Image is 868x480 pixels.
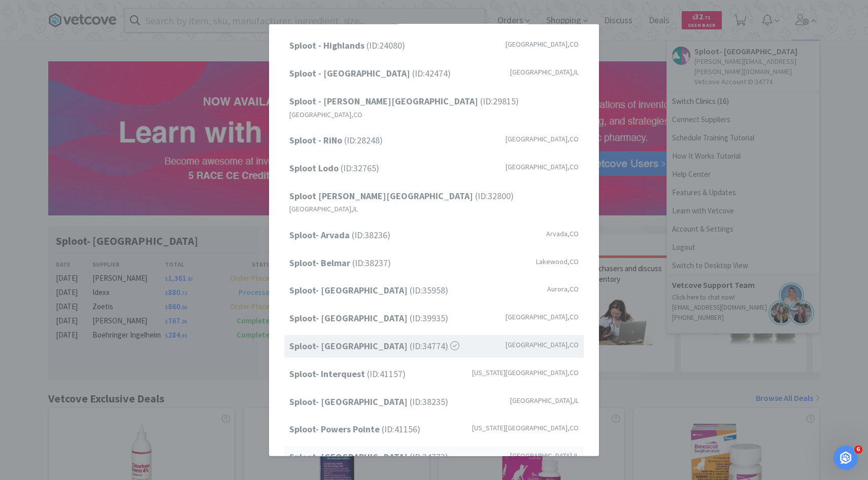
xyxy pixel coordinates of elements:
[289,422,420,437] span: (ID: 41156 )
[289,312,410,324] strong: Sploot- [GEOGRAPHIC_DATA]
[289,189,514,203] span: (ID: 32800 )
[289,109,362,120] span: [GEOGRAPHIC_DATA] , CO
[289,339,459,354] span: (ID: 34774 )
[289,95,480,107] strong: Sploot - [PERSON_NAME][GEOGRAPHIC_DATA]
[547,283,579,294] span: Aurora , CO
[289,283,448,298] span: (ID: 35958 )
[506,161,579,172] span: [GEOGRAPHIC_DATA] , CO
[289,11,451,25] span: (ID: 31626 )
[289,255,391,270] span: (ID: 38237 )
[289,311,448,326] span: (ID: 39935 )
[289,367,406,382] span: (ID: 41157 )
[289,67,412,79] strong: Sploot - [GEOGRAPHIC_DATA]
[510,394,579,405] span: [GEOGRAPHIC_DATA] , IL
[536,255,579,267] span: Lakewood , CO
[289,368,367,380] strong: Sploot- Interquest
[833,446,858,470] iframe: Intercom live chat
[289,228,390,243] span: (ID: 38236 )
[289,229,352,241] strong: Sploot- Arvada
[472,422,579,433] span: [US_STATE][GEOGRAPHIC_DATA] , CO
[289,190,475,201] strong: Sploot [PERSON_NAME][GEOGRAPHIC_DATA]
[510,66,579,78] span: [GEOGRAPHIC_DATA] , IL
[289,162,341,174] strong: Sploot Lodo
[289,340,410,352] strong: Sploot- [GEOGRAPHIC_DATA]
[289,451,410,463] strong: Sploot- [GEOGRAPHIC_DATA]
[289,133,383,148] span: (ID: 28248 )
[289,39,405,53] span: (ID: 24080 )
[506,39,579,50] span: [GEOGRAPHIC_DATA] , CO
[546,228,579,239] span: Arvada , CO
[289,40,366,51] strong: Sploot - Highlands
[506,339,579,350] span: [GEOGRAPHIC_DATA] , CO
[289,284,410,296] strong: Sploot- [GEOGRAPHIC_DATA]
[289,450,448,465] span: (ID: 34773 )
[510,450,579,461] span: [GEOGRAPHIC_DATA] , IL
[289,395,410,407] strong: Sploot- [GEOGRAPHIC_DATA]
[289,66,451,81] span: (ID: 42474 )
[289,394,448,409] span: (ID: 38235 )
[472,367,579,378] span: [US_STATE][GEOGRAPHIC_DATA] , CO
[289,161,379,176] span: (ID: 32765 )
[289,423,382,435] strong: Sploot- Powers Pointe
[289,94,519,109] span: (ID: 29815 )
[506,311,579,322] span: [GEOGRAPHIC_DATA] , CO
[289,134,344,146] strong: Sploot - RiNo
[854,446,862,454] span: 6
[289,203,358,214] span: [GEOGRAPHIC_DATA] , IL
[289,256,352,268] strong: Sploot- Belmar
[506,133,579,144] span: [GEOGRAPHIC_DATA] , CO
